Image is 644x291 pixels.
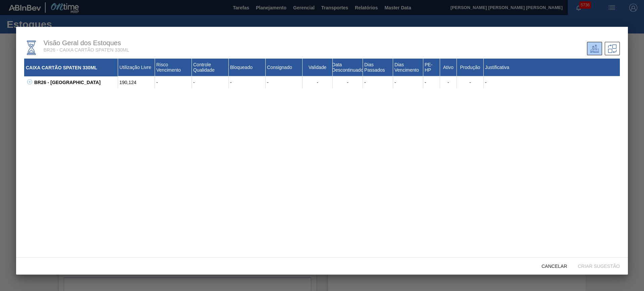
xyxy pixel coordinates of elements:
[457,76,484,88] div: -
[229,59,266,76] div: Bloqueado
[363,76,393,88] div: -
[192,59,229,76] div: Controle Qualidade
[423,59,440,76] div: PE-HP
[440,76,457,88] div: -
[605,42,620,55] div: Sugestões de Trasferência
[303,76,333,88] div: -
[333,59,363,76] div: Data Descontinuado
[333,76,363,88] div: -
[363,59,393,76] div: Dias Passados
[423,76,440,88] div: -
[118,76,155,88] div: 190,124
[536,260,573,272] button: Cancelar
[33,76,118,88] div: BR26 - [GEOGRAPHIC_DATA]
[484,76,620,88] div: -
[44,47,129,53] span: BR26 - CAIXA CARTÃO SPATEN 330ML
[587,42,602,55] div: Unidade Atual/ Unidades
[192,76,229,88] div: -
[536,264,573,269] span: Cancelar
[155,76,192,88] div: -
[303,59,333,76] div: Validade
[440,59,457,76] div: Ativo
[393,76,423,88] div: -
[266,59,303,76] div: Consignado
[44,39,121,47] span: Visão Geral dos Estoques
[266,76,303,88] div: -
[229,76,266,88] div: -
[24,59,118,76] div: CAIXA CARTÃO SPATEN 330ML
[484,59,620,76] div: Justificativa
[573,264,625,269] span: Criar sugestão
[573,260,625,272] button: Criar sugestão
[457,59,484,76] div: Produção
[393,59,423,76] div: Dias Vencimento
[118,59,155,76] div: Utilização Livre
[155,59,192,76] div: Risco Vencimento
